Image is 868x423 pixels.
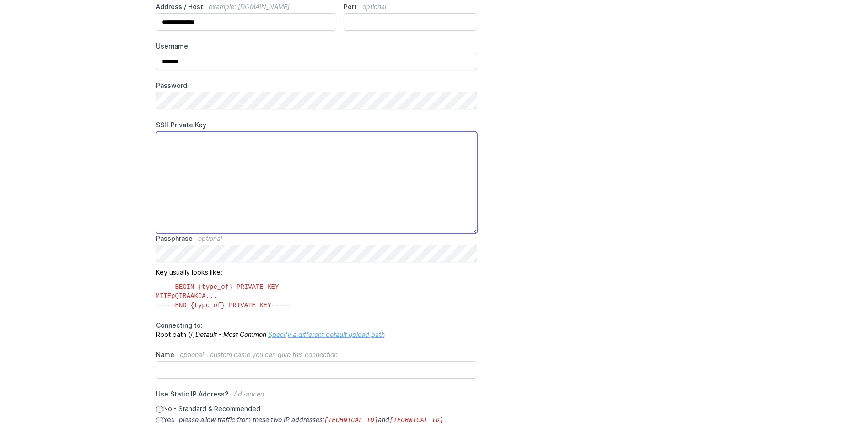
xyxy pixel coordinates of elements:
code: -----BEGIN {type_of} PRIVATE KEY----- MIIEpQIBAAKCA... -----END {type_of} PRIVATE KEY----- [156,277,478,310]
label: Username [156,42,478,51]
label: SSH Private Key [156,120,478,130]
span: Connecting to: [156,321,203,329]
label: No - Standard & Recommended [156,404,478,413]
p: Root path (/) [156,321,478,339]
i: Default - Most Common [195,331,266,338]
label: Address / Host [156,2,337,11]
label: Use Static IP Address? [156,390,478,404]
label: Passphrase [156,234,478,243]
span: optional [362,3,386,11]
label: Port [344,2,477,11]
span: optional - custom name you can give this connection [180,351,338,358]
a: Specify a different default upload path [268,331,385,338]
span: optional [198,234,222,242]
span: Advanced [234,390,264,398]
label: Name [156,350,478,359]
p: Key usually looks like: [156,262,478,310]
label: Password [156,81,478,90]
iframe: Drift Widget Chat Controller [822,377,857,412]
span: example: [DOMAIN_NAME] [209,3,290,11]
input: No - Standard & Recommended [156,406,163,413]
